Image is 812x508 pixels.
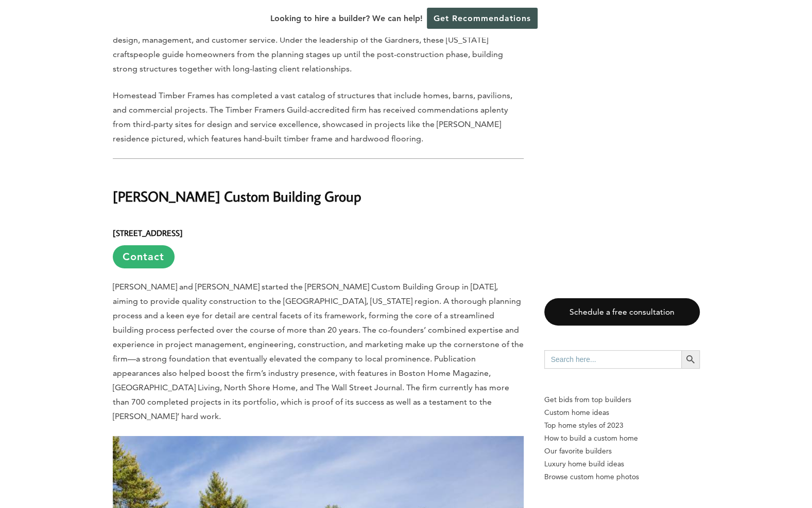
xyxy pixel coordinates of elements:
[544,458,700,470] a: Luxury home build ideas
[427,8,538,29] a: Get Recommendations
[544,470,700,483] a: Browse custom home photos
[544,406,700,419] a: Custom home ideas
[544,419,700,432] a: Top home styles of 2023
[544,350,681,369] input: Search here...
[544,445,700,458] a: Our favorite builders
[113,88,524,146] p: Homestead Timber Frames has completed a vast catalog of structures that include homes, barns, pav...
[113,219,524,268] h6: [STREET_ADDRESS]
[113,280,524,424] p: [PERSON_NAME] and [PERSON_NAME] started the [PERSON_NAME] Custom Building Group in [DATE], aiming...
[544,432,700,445] a: How to build a custom home
[544,393,700,406] p: Get bids from top builders
[113,171,524,207] h2: [PERSON_NAME] Custom Building Group
[685,354,696,365] svg: Search
[113,245,175,268] a: Contact
[544,298,700,325] a: Schedule a free consultation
